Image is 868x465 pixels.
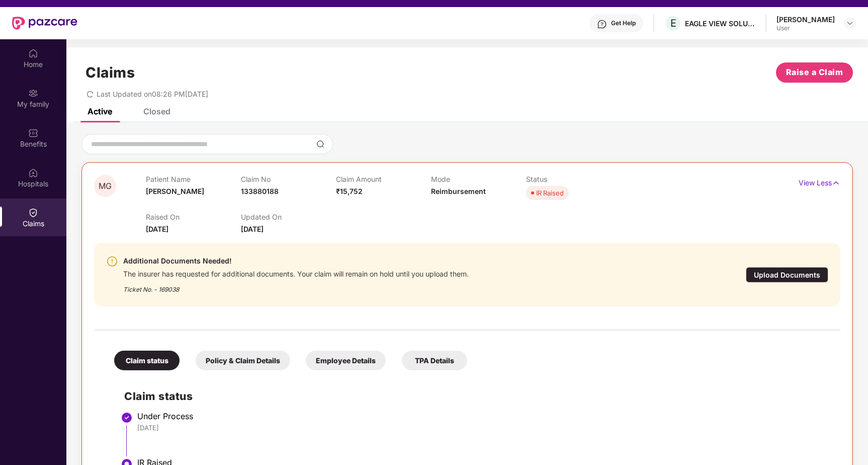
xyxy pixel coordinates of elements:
div: Ticket No. - 169038 [123,279,469,294]
img: svg+xml;base64,PHN2ZyBpZD0iU3RlcC1Eb25lLTMyeDMyIiB4bWxucz0iaHR0cDovL3d3dy53My5vcmcvMjAwMC9zdmciIH... [121,412,133,424]
img: svg+xml;base64,PHN2ZyB4bWxucz0iaHR0cDovL3d3dy53My5vcmcvMjAwMC9zdmciIHdpZHRoPSIxNyIgaGVpZ2h0PSIxNy... [832,177,840,188]
p: Claim No [241,175,336,183]
div: [DATE] [137,423,830,432]
img: svg+xml;base64,PHN2ZyBpZD0iSGVscC0zMngzMiIgeG1sbnM9Imh0dHA6Ly93d3cudzMub3JnLzIwMDAvc3ZnIiB3aWR0aD... [597,19,607,29]
h1: Claims [85,64,135,81]
span: E [670,17,676,29]
span: Raise a Claim [786,66,843,79]
p: View Less [799,175,840,188]
img: svg+xml;base64,PHN2ZyBpZD0iU2VhcmNoLTMyeDMyIiB4bWxucz0iaHR0cDovL3d3dy53My5vcmcvMjAwMC9zdmciIHdpZH... [316,140,324,148]
div: Additional Documents Needed! [123,255,469,267]
div: TPA Details [402,351,467,370]
h2: Claim status [124,388,830,405]
span: [DATE] [241,225,264,233]
p: Claim Amount [336,175,431,183]
div: Closed [143,106,170,116]
p: Patient Name [146,175,241,183]
div: The insurer has requested for additional documents. Your claim will remain on hold until you uplo... [123,267,469,279]
img: svg+xml;base64,PHN2ZyBpZD0iSG9zcGl0YWxzIiB4bWxucz0iaHR0cDovL3d3dy53My5vcmcvMjAwMC9zdmciIHdpZHRoPS... [28,168,38,178]
img: svg+xml;base64,PHN2ZyBpZD0iV2FybmluZ18tXzI0eDI0IiBkYXRhLW5hbWU9Ildhcm5pbmcgLSAyNHgyNCIgeG1sbnM9Im... [106,255,118,268]
img: svg+xml;base64,PHN2ZyBpZD0iSG9tZSIgeG1sbnM9Imh0dHA6Ly93d3cudzMub3JnLzIwMDAvc3ZnIiB3aWR0aD0iMjAiIG... [28,48,38,58]
img: svg+xml;base64,PHN2ZyB3aWR0aD0iMjAiIGhlaWdodD0iMjAiIHZpZXdCb3g9IjAgMCAyMCAyMCIgZmlsbD0ibm9uZSIgeG... [28,88,38,98]
span: Reimbursement [431,187,486,195]
img: svg+xml;base64,PHN2ZyBpZD0iQmVuZWZpdHMiIHhtbG5zPSJodHRwOi8vd3d3LnczLm9yZy8yMDAwL3N2ZyIgd2lkdGg9Ij... [28,128,38,138]
img: New Pazcare Logo [12,17,77,30]
div: EAGLE VIEW SOLUTIONS PRIVATE LIMITED [685,19,755,28]
span: [PERSON_NAME] [146,187,204,195]
button: Raise a Claim [776,62,853,83]
span: ₹15,752 [336,187,363,195]
div: Get Help [611,19,636,27]
span: Last Updated on 08:26 PM[DATE] [97,90,208,98]
img: svg+xml;base64,PHN2ZyBpZD0iQ2xhaW0iIHhtbG5zPSJodHRwOi8vd3d3LnczLm9yZy8yMDAwL3N2ZyIgd2lkdGg9IjIwIi... [28,208,38,218]
div: Employee Details [306,351,386,370]
p: Updated On [241,213,336,221]
p: Mode [431,175,526,183]
span: [DATE] [146,225,168,233]
p: Status [526,175,621,183]
div: Under Process [137,411,830,421]
span: redo [86,90,94,98]
img: svg+xml;base64,PHN2ZyBpZD0iRHJvcGRvd24tMzJ4MzIiIHhtbG5zPSJodHRwOi8vd3d3LnczLm9yZy8yMDAwL3N2ZyIgd2... [846,19,854,27]
p: Raised On [146,213,241,221]
span: 133880188 [241,187,279,195]
span: MG [99,182,112,190]
div: IR Raised [536,188,564,198]
div: Claim status [114,351,180,370]
div: Policy & Claim Details [196,351,290,370]
div: Upload Documents [746,267,828,283]
div: [PERSON_NAME] [776,15,835,24]
div: User [776,24,835,32]
div: Active [88,106,112,116]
